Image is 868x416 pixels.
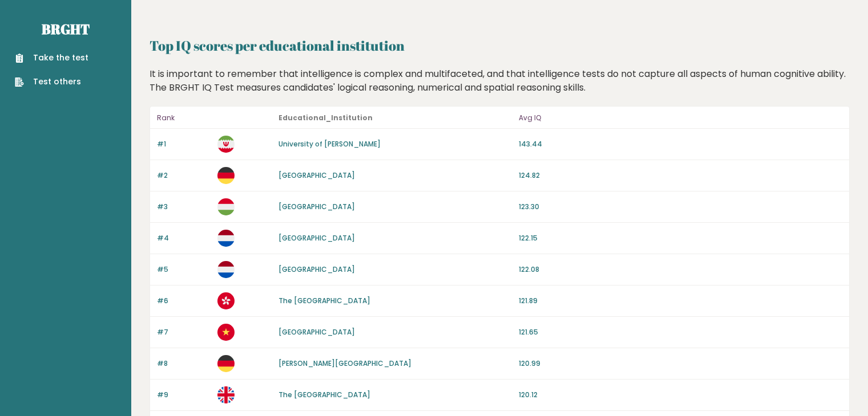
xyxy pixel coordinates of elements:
p: #4 [157,233,211,243]
img: hk.svg [217,292,235,309]
a: Brght [42,20,90,38]
a: [PERSON_NAME][GEOGRAPHIC_DATA] [278,358,411,368]
img: hu.svg [217,198,235,215]
p: 121.65 [519,327,842,337]
p: 121.89 [519,296,842,306]
a: The [GEOGRAPHIC_DATA] [278,390,370,399]
img: vn.svg [217,324,235,341]
p: 143.44 [519,139,842,149]
a: [GEOGRAPHIC_DATA] [278,233,355,243]
a: [GEOGRAPHIC_DATA] [278,327,355,337]
p: #1 [157,139,211,149]
p: 120.99 [519,358,842,369]
p: 122.15 [519,233,842,243]
p: #5 [157,264,211,275]
p: #3 [157,202,211,212]
a: Take the test [15,52,88,64]
p: #9 [157,390,211,400]
a: [GEOGRAPHIC_DATA] [278,170,355,180]
p: #6 [157,296,211,306]
a: University of [PERSON_NAME] [278,139,381,149]
img: de.svg [217,355,235,372]
a: Test others [15,76,88,88]
a: [GEOGRAPHIC_DATA] [278,264,355,274]
h2: Top IQ scores per educational institution [150,35,850,56]
p: 123.30 [519,202,842,212]
p: #8 [157,358,211,369]
p: Avg IQ [519,111,842,125]
p: 122.08 [519,264,842,275]
div: It is important to remember that intelligence is complex and multifaceted, and that intelligence ... [146,67,854,95]
img: nl.svg [217,230,235,247]
p: Rank [157,111,211,125]
p: #7 [157,327,211,337]
p: #2 [157,170,211,181]
a: [GEOGRAPHIC_DATA] [278,202,355,211]
img: gb.svg [217,386,235,403]
b: Educational_Institution [278,113,373,123]
p: 124.82 [519,170,842,181]
img: de.svg [217,167,235,184]
p: 120.12 [519,390,842,400]
img: nl.svg [217,261,235,278]
a: The [GEOGRAPHIC_DATA] [278,296,370,305]
img: ir.svg [217,136,235,153]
